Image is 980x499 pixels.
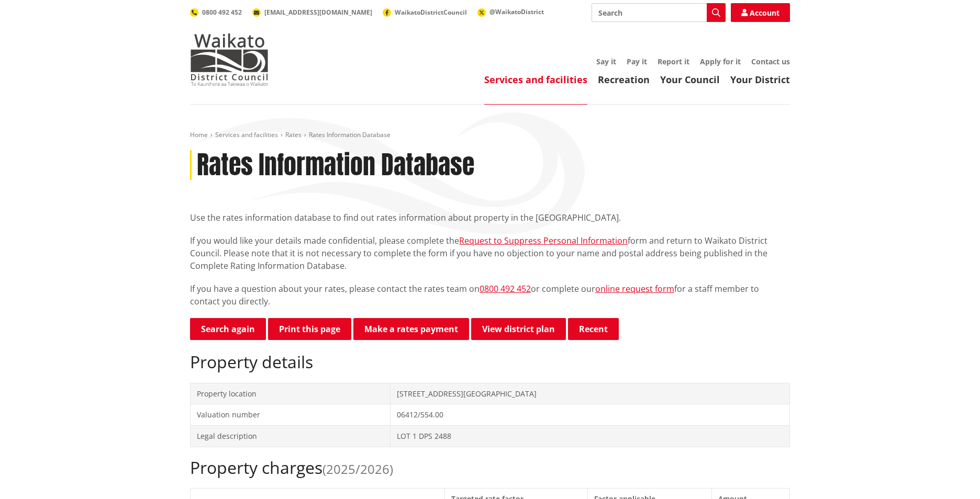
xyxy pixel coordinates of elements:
td: 06412/554.00 [390,404,789,426]
a: Contact us [751,56,790,66]
a: Request to Suppress Personal Information [459,235,628,246]
a: Pay it [627,56,647,66]
button: Recent [568,318,619,340]
a: @WaikatoDistrict [477,7,544,16]
span: @WaikatoDistrict [489,7,544,16]
p: Use the rates information database to find out rates information about property in the [GEOGRAPHI... [190,211,790,224]
p: If you have a question about your rates, please contact the rates team on or complete our for a s... [190,282,790,308]
nav: breadcrumb [190,131,790,140]
td: Property location [191,383,391,404]
a: Rates [285,130,302,139]
h2: Property details [190,352,790,372]
a: online request form [595,283,674,294]
a: Search again [190,318,266,340]
span: WaikatoDistrictCouncil [395,8,467,17]
a: Services and facilities [215,130,278,139]
a: Your District [730,73,790,86]
a: Make a rates payment [353,318,469,340]
img: Waikato District Council - Te Kaunihera aa Takiwaa o Waikato [190,33,269,86]
a: 0800 492 452 [190,8,242,17]
a: [EMAIL_ADDRESS][DOMAIN_NAME] [252,8,372,17]
a: WaikatoDistrictCouncil [383,8,467,17]
a: Account [731,3,790,22]
td: LOT 1 DPS 2488 [390,425,789,447]
a: Your Council [660,73,720,86]
span: Rates Information Database [309,130,391,139]
a: Home [190,130,208,139]
td: Legal description [191,425,391,447]
h1: Rates Information Database [197,150,474,180]
span: (2025/2026) [322,460,393,478]
a: Report it [658,56,689,66]
a: 0800 492 452 [480,283,531,294]
p: If you would like your details made confidential, please complete the form and return to Waikato ... [190,234,790,272]
a: Apply for it [700,56,741,66]
a: Services and facilities [484,73,587,86]
td: [STREET_ADDRESS][GEOGRAPHIC_DATA] [390,383,789,404]
span: [EMAIL_ADDRESS][DOMAIN_NAME] [264,8,372,17]
span: 0800 492 452 [202,8,242,17]
a: Say it [596,56,616,66]
button: Print this page [268,318,351,340]
a: Recreation [598,73,650,86]
a: View district plan [471,318,566,340]
td: Valuation number [191,404,391,426]
h2: Property charges [190,458,790,478]
input: Search input [592,3,726,22]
